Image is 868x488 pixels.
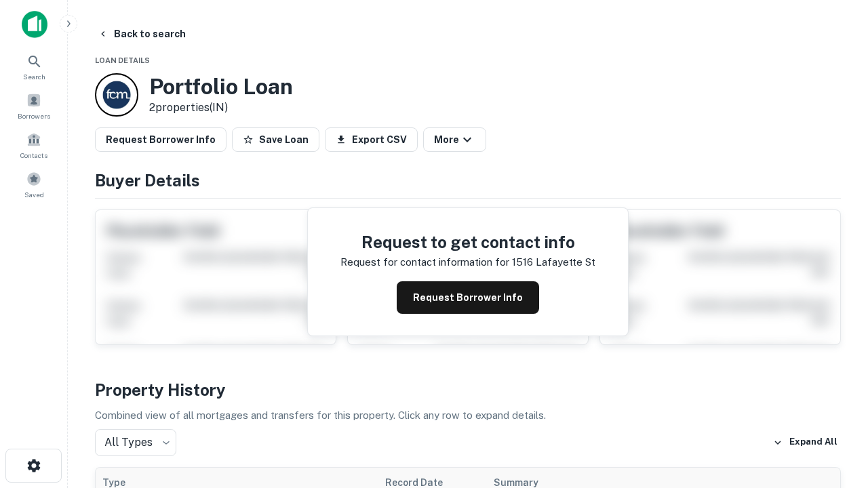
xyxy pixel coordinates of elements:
p: Combined view of all mortgages and transfers for this property. Click any row to expand details. [95,407,841,424]
a: Borrowers [4,87,64,124]
button: Save Loan [232,127,319,152]
span: Borrowers [18,110,50,121]
button: Back to search [92,22,191,46]
h4: Buyer Details [95,168,841,192]
a: Search [4,48,64,85]
button: Expand All [770,432,841,453]
span: Loan Details [95,56,150,64]
iframe: Chat Widget [800,380,868,445]
h4: Property History [95,378,841,402]
h3: Portfolio Loan [149,74,293,100]
h4: Request to get contact info [340,230,595,254]
span: Contacts [20,150,47,161]
p: Request for contact information for [340,254,509,270]
span: Saved [24,189,44,200]
button: Export CSV [325,127,418,152]
button: Request Borrower Info [95,127,226,152]
button: Request Borrower Info [397,281,539,314]
a: Contacts [4,127,64,163]
div: All Types [95,429,176,456]
p: 1516 lafayette st [512,254,595,270]
img: capitalize-icon.png [22,11,47,38]
p: 2 properties (IN) [149,100,293,116]
button: More [423,127,486,152]
span: Search [23,71,45,82]
a: Saved [4,166,64,203]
